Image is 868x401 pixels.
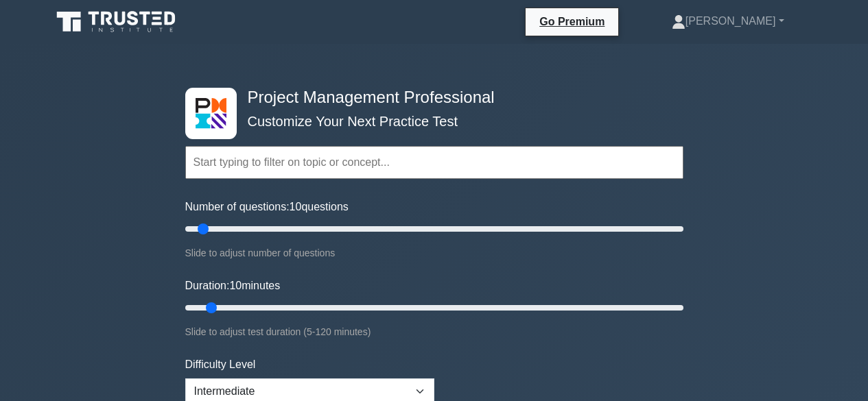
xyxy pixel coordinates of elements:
[185,324,683,340] div: Slide to adjust test duration (5-120 minutes)
[185,278,281,294] label: Duration: minutes
[639,8,817,35] a: [PERSON_NAME]
[185,356,256,373] label: Difficulty Level
[242,88,616,108] h4: Project Management Professional
[185,199,349,215] label: Number of questions: questions
[185,146,683,179] input: Start typing to filter on topic or concept...
[185,245,683,261] div: Slide to adjust number of questions
[290,201,302,212] span: 10
[531,13,613,30] a: Go Premium
[229,280,242,291] span: 10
